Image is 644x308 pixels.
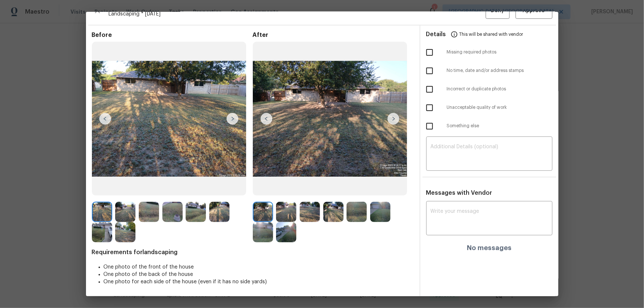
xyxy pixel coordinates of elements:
[447,49,552,55] span: Missing required photos
[467,244,512,252] h4: No messages
[420,43,558,62] div: Missing required photos
[447,104,552,111] span: Unacceptable quality of work
[426,25,446,43] span: Details
[99,113,111,125] img: left-chevron-button-url
[92,249,414,256] span: Requirements for landscaping
[109,10,486,18] span: Landscaping * [DATE]
[253,31,414,39] span: After
[459,25,523,43] span: This will be shared with vendor
[420,117,558,135] div: Something else
[388,113,399,125] img: right-chevron-button-url
[447,68,552,74] span: No time, date and/or address stamps
[420,80,558,98] div: Incorrect or duplicate photos
[104,263,414,271] li: One photo of the front of the house
[227,113,238,125] img: right-chevron-button-url
[447,123,552,129] span: Something else
[92,31,253,39] span: Before
[426,190,492,196] span: Messages with Vendor
[420,62,558,80] div: No time, date and/or address stamps
[261,113,272,125] img: left-chevron-button-url
[104,278,414,285] li: One photo for each side of the house (even if it has no side yards)
[420,98,558,117] div: Unacceptable quality of work
[104,271,414,278] li: One photo of the back of the house
[447,86,552,92] span: Incorrect or duplicate photos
